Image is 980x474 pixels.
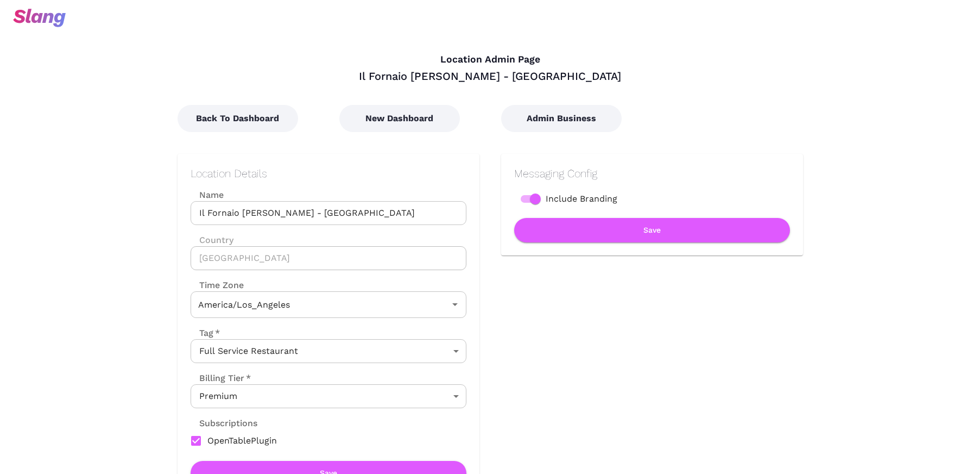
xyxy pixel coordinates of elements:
button: Back To Dashboard [178,105,298,132]
div: Full Service Restaurant [191,339,466,363]
a: New Dashboard [339,113,460,123]
span: Include Branding [546,192,617,205]
label: Time Zone [191,279,466,291]
button: Save [514,218,790,242]
h2: Messaging Config [514,167,790,180]
label: Subscriptions [191,417,257,429]
button: New Dashboard [339,105,460,132]
label: Billing Tier [191,372,251,384]
button: Admin Business [501,105,622,132]
h2: Location Details [191,167,466,180]
div: Il Fornaio [PERSON_NAME] - [GEOGRAPHIC_DATA] [178,69,803,83]
a: Back To Dashboard [178,113,298,123]
div: Premium [191,384,466,408]
a: Admin Business [501,113,622,123]
label: Country [191,234,466,246]
span: OpenTablePlugin [207,434,277,447]
h4: Location Admin Page [178,54,803,66]
img: svg+xml;base64,PHN2ZyB3aWR0aD0iOTciIGhlaWdodD0iMzQiIHZpZXdCb3g9IjAgMCA5NyAzNCIgZmlsbD0ibm9uZSIgeG... [13,9,66,27]
label: Tag [191,327,220,339]
label: Name [191,189,466,201]
button: Open [447,297,463,312]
